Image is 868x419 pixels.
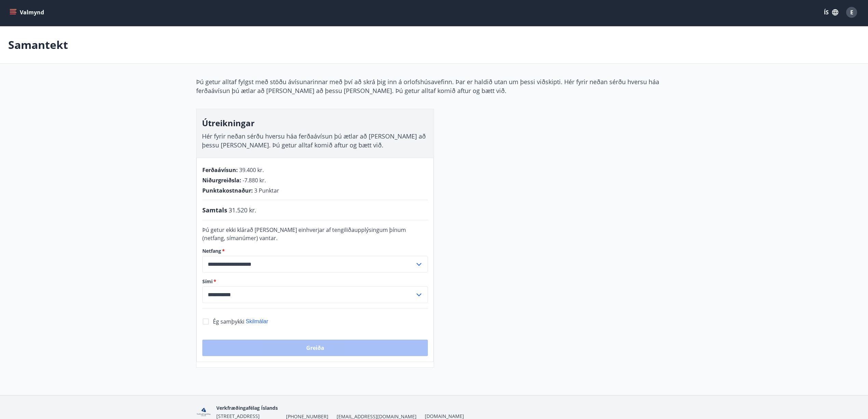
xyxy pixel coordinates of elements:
[202,226,406,242] span: Þú getur ekki klárað [PERSON_NAME] einhverjar af tengiliðaupplýsingum þínum (netfang, símanúmer) ...
[202,166,238,174] span: Ferðaávísun :
[202,248,428,254] label: Netfang
[239,166,264,174] span: 39.400 kr.
[243,176,266,184] span: -7.880 kr.
[850,9,853,16] span: E
[8,6,47,18] button: menu
[229,206,256,214] span: 31.520 kr.
[202,187,253,194] span: Punktakostnaður :
[246,318,268,325] button: Skilmálar
[254,187,279,194] span: 3 Punktar
[202,132,426,149] span: Hér fyrir neðan sérðu hversu háa ferðaávísun þú ætlar að [PERSON_NAME] að þessu [PERSON_NAME]. Þú...
[202,117,428,129] h3: Útreikningar
[216,405,278,411] span: Verkfræðingafélag Íslands
[820,6,842,18] button: ÍS
[196,77,672,95] p: Þú getur alltaf fylgst með stöðu ávísunarinnar með því að skrá þig inn á orlofshúsavefinn. Þar er...
[202,206,227,214] span: Samtals
[202,176,241,184] span: Niðurgreiðsla :
[213,318,244,325] span: Ég samþykki
[202,278,428,285] label: Sími
[843,4,860,21] button: E
[8,37,68,52] p: Samantekt
[246,318,268,324] span: Skilmálar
